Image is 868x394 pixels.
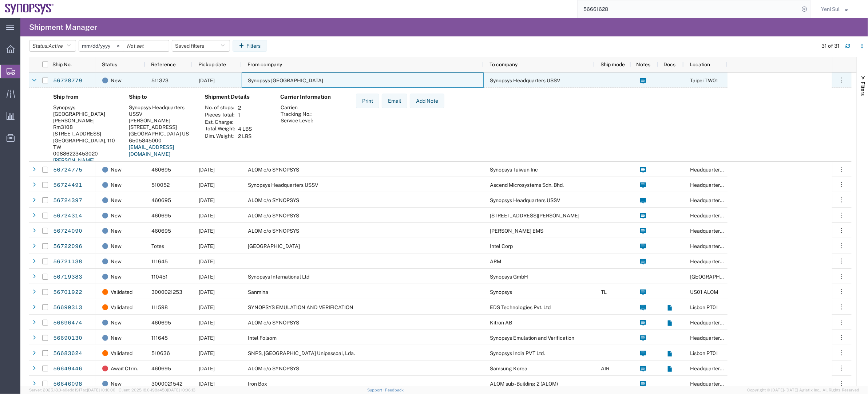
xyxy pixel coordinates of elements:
span: New [111,269,122,284]
span: Totes [151,243,164,249]
span: 09/05/2025 [199,274,215,280]
a: 56724397 [53,195,83,206]
img: logo [5,4,54,15]
input: Not set [79,40,124,51]
span: Validated [111,300,132,315]
a: 56683624 [53,348,83,359]
span: Active [48,43,63,49]
a: 56701922 [53,287,83,298]
span: New [111,193,122,208]
span: Validated [111,284,132,300]
a: [PERSON_NAME][EMAIL_ADDRESS][DOMAIN_NAME] [53,157,98,177]
button: Yeni Sul [821,5,858,13]
span: Dublin IE02 [690,274,754,280]
span: ALOM c/o SYNOPSYS [248,228,299,234]
a: 56721138 [53,256,83,268]
span: 111645 [151,259,168,264]
a: 56724491 [53,180,83,191]
a: 56690130 [53,332,83,344]
span: Lisbon PT01 [690,350,718,356]
span: Copyright © [DATE]-[DATE] Agistix Inc., All Rights Reserved [747,387,859,393]
span: Synopsys Headquarters USSV [248,182,318,188]
span: New [111,223,122,239]
span: Status [102,62,117,67]
span: Reference [151,62,176,67]
span: AIR [601,366,609,371]
input: Not set [124,40,169,51]
th: Carrier: [280,104,313,111]
span: Notes [636,62,650,67]
span: 111645 [151,335,168,341]
span: 460695 [151,320,171,326]
span: 460695 [151,197,171,203]
input: Search for shipment number, reference number [578,0,799,18]
div: Synopsys [GEOGRAPHIC_DATA] [53,104,117,117]
span: ALOM sub - Building 2 (ALOM) [490,381,558,387]
span: Synopsys Emulation and Verification [490,335,574,341]
span: ALOM c/o SYNOPSYS [248,320,299,326]
span: New [111,315,122,330]
span: Ship No. [52,62,72,67]
span: Synopsys Headquarters USSV [490,78,560,83]
span: ALOM c/o SYNOPSYS [248,197,299,203]
span: Docs [664,62,676,67]
a: 56724314 [53,210,83,222]
div: Rm3108 [STREET_ADDRESS] [53,124,117,137]
span: Headquarters USSV [690,259,737,264]
span: Filters [860,82,866,96]
span: To company [490,62,518,67]
span: 09/04/2025 [199,259,215,264]
span: EDS Technologies Pvt. Ltd [490,304,551,310]
div: Synopsys Headquarters USSV [129,104,193,117]
button: Print [356,94,379,108]
th: Total Weight: [205,125,235,133]
h4: Shipment Details [205,94,269,100]
span: [DATE] 10:10:00 [87,388,115,392]
span: 09/04/2025 [199,167,215,173]
span: Synopsys Taipei TW01 [248,78,323,83]
div: 00886223453020 [53,150,117,157]
span: New [111,239,122,254]
th: Est. Charge: [205,119,235,125]
span: Headquarters USSV [690,182,737,188]
th: Dim. Weight: [205,133,235,140]
a: 56696474 [53,317,83,329]
span: Headquarters USSV [690,381,737,387]
span: 09/04/2025 [199,335,215,341]
span: 510636 [151,350,170,356]
span: Synopsys India PVT Ltd. [490,350,545,356]
span: Samsung Korea [490,366,527,371]
span: 08/29/2025 [199,381,215,387]
span: Javad EMS [490,228,543,234]
span: 09/04/2025 [199,213,215,218]
span: Server: 2025.18.0-a0edd1917ac [29,388,115,392]
a: 56646098 [53,378,83,390]
span: Ship mode [601,62,625,67]
a: 56722096 [53,241,83,252]
td: 2 LBS [235,133,254,140]
span: 111598 [151,304,168,310]
span: 09/03/2025 [199,304,215,310]
span: New [111,208,122,223]
a: 56724775 [53,164,83,176]
button: Email [382,94,407,108]
span: Headquarters USSV [690,366,737,371]
span: 3000021542 [151,381,182,387]
a: 56728779 [53,75,83,87]
span: Headquarters USSV [690,167,737,173]
span: SNPS, Portugal Unipessoal, Lda. [248,350,355,356]
span: New [111,162,122,177]
span: Intel Folsom [248,335,277,341]
span: Yeni Sul [821,5,840,13]
span: 460695 [151,167,171,173]
span: Intel Corp [490,243,513,249]
span: New [111,73,122,88]
span: 09/02/2025 [199,366,215,371]
span: SYNOPSYS EMULATION AND VERIFICATION [248,304,353,310]
span: Await Cfrm. [111,361,138,376]
span: ALOM c/o SYNOPSYS [248,213,299,218]
span: 09/05/2025 [199,243,215,249]
span: Headquarters USSV [690,335,737,341]
th: Pieces Total: [205,111,235,119]
span: Location [690,62,710,67]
